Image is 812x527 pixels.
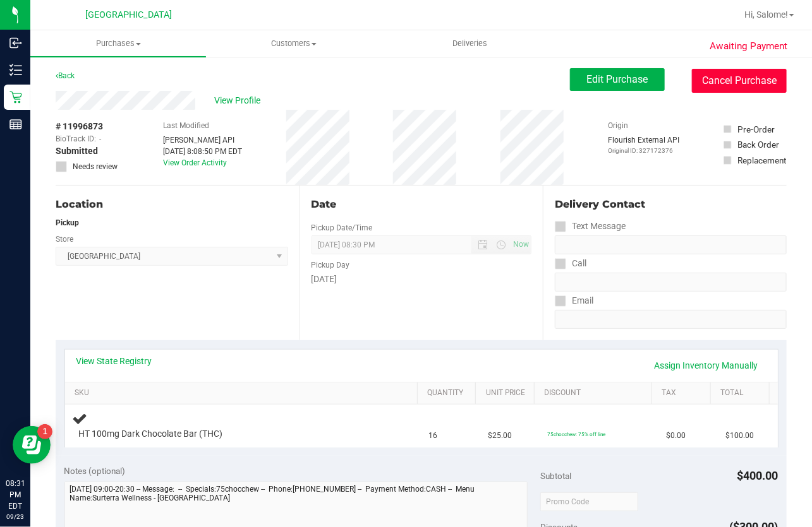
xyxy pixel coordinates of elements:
a: Unit Price [486,388,530,398]
label: Last Modified [163,120,209,131]
label: Pickup Date/Time [312,222,373,234]
span: $0.00 [667,430,686,442]
label: Pickup Day [312,259,350,271]
span: Needs review [73,161,118,172]
div: Pre-Order [737,123,775,136]
a: Total [720,388,764,398]
inline-svg: Inbound [9,37,22,49]
label: Store [56,234,73,245]
a: Tax [662,388,705,398]
span: Customers [207,38,381,49]
a: Purchases [30,30,206,57]
button: Cancel Purchase [692,69,787,93]
label: Email [555,292,593,310]
input: Promo Code [540,492,638,511]
iframe: Resource center unread badge [37,424,52,439]
button: Edit Purchase [570,68,665,91]
a: Quantity [427,388,471,398]
p: 08:31 PM EDT [6,478,25,512]
input: Format: (999) 999-9999 [555,235,787,254]
span: View Profile [214,94,265,107]
a: Customers [206,30,382,57]
span: HT 100mg Dark Chocolate Bar (THC) [79,428,223,440]
label: Origin [608,120,628,131]
p: 09/23 [6,512,25,521]
span: Hi, Salome! [744,9,788,20]
span: BioTrack ID: [56,133,96,145]
a: Assign Inventory Manually [646,355,767,376]
span: 16 [429,430,438,442]
div: Date [312,197,532,212]
a: SKU [75,388,412,398]
label: Call [555,254,586,273]
inline-svg: Inventory [9,64,22,76]
div: [PERSON_NAME] API [163,134,242,146]
div: Back Order [737,138,779,151]
span: [GEOGRAPHIC_DATA] [86,9,173,20]
div: [DATE] [312,273,532,286]
a: View State Registry [76,355,152,367]
label: Text Message [555,217,626,235]
span: # 11996873 [56,120,103,133]
div: Replacement [737,154,786,167]
span: Submitted [56,145,98,158]
inline-svg: Reports [9,118,22,131]
span: Edit Purchase [587,73,648,85]
a: Deliveries [382,30,558,57]
span: Purchases [30,38,206,49]
a: Back [56,71,75,80]
span: $400.00 [737,469,779,482]
span: 75chocchew: 75% off line [548,431,606,437]
span: Deliveries [435,38,504,49]
span: $100.00 [726,430,754,442]
span: $25.00 [488,430,512,442]
inline-svg: Retail [9,91,22,104]
div: Location [56,197,288,212]
div: Delivery Contact [555,197,787,212]
strong: Pickup [56,218,79,227]
span: - [99,133,101,145]
a: View Order Activity [163,158,227,167]
div: [DATE] 8:08:50 PM EDT [163,146,242,157]
input: Format: (999) 999-9999 [555,273,787,292]
span: Subtotal [540,471,571,481]
iframe: Resource center [13,426,51,464]
a: Discount [545,388,647,398]
div: Flourish External API [608,134,679,155]
span: Notes (optional) [64,466,126,476]
p: Original ID: 327172376 [608,146,679,155]
span: Awaiting Payment [710,39,787,54]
